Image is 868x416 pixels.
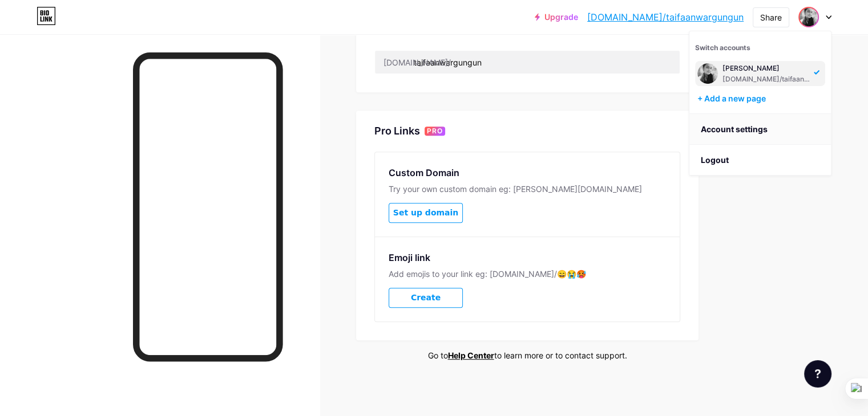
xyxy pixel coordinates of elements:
[697,93,825,104] div: + Add a new page
[389,184,666,194] div: Try your own custom domain eg: [PERSON_NAME][DOMAIN_NAME]
[697,63,718,84] img: taifaanwargungun
[374,124,420,138] div: Pro Links
[722,64,810,73] div: [PERSON_NAME]
[383,56,451,68] div: [DOMAIN_NAME]/
[535,13,578,22] a: Upgrade
[411,293,441,303] span: Create
[427,127,443,136] span: PRO
[448,350,494,360] a: Help Center
[587,10,744,24] a: [DOMAIN_NAME]/taifaanwargungun
[389,269,666,279] div: Add emojis to your link eg: [DOMAIN_NAME]/😄😭🥵
[389,288,463,308] button: Create
[689,114,831,145] a: Account settings
[760,11,782,23] div: Share
[695,43,750,52] span: Switch accounts
[356,349,699,361] div: Go to to learn more or to contact support.
[389,203,463,223] button: Set up domain
[375,51,680,74] input: username
[722,75,810,84] div: [DOMAIN_NAME]/taifaanwargungun
[800,8,818,26] img: taifaanwargungun
[689,145,831,176] li: Logout
[393,208,458,218] span: Set up domain
[140,59,277,355] iframe: To enrich screen reader interactions, please activate Accessibility in Grammarly extension settings
[389,166,666,180] div: Custom Domain
[389,251,666,264] div: Emoji link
